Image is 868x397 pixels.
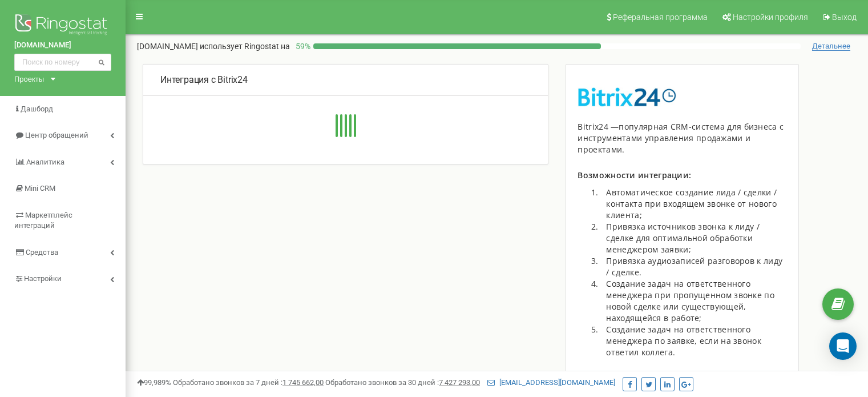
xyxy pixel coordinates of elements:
span: использует Ringostat на [200,42,290,51]
img: Ringostat logo [14,11,111,40]
input: Поиск по номеру [14,54,111,71]
u: 1 745 662,00 [282,378,324,387]
a: [DOMAIN_NAME] [14,40,111,51]
p: 59 % [290,41,313,52]
span: Маркетплейс интеграций [14,211,72,230]
div: Bitrix24 —популярная CRM-система для бизнеса с инструментами управления продажами и проектами. [578,121,787,155]
span: Центр обращений [25,131,88,139]
p: [DOMAIN_NAME] [137,41,290,52]
span: Аналитика [26,158,64,166]
a: [EMAIL_ADDRESS][DOMAIN_NAME] [487,378,615,387]
li: Создание задач на ответственного менеджера при пропущенном звонке по новой сделке или существующе... [600,278,787,324]
u: 7 427 293,00 [439,378,480,387]
span: Реферальная программа [613,13,708,22]
li: Автоматическое создание лида / сделки / контакта при входящем звонке от нового клиента; [600,187,787,221]
li: Привязка источников звонка к лиду / сделке для оптимальной обработки менеджером заявки; [600,221,787,255]
span: Обработано звонков за 30 дней : [325,378,480,387]
span: Настройки [24,274,62,283]
span: Выход [832,13,857,22]
span: Обработано звонков за 7 дней : [173,378,324,387]
span: Средства [26,248,58,256]
span: Mini CRM [25,184,55,193]
div: Open Intercom Messenger [829,332,857,360]
p: Возможности интеграции: [578,170,787,181]
div: Проекты [14,74,44,85]
span: Детальнее [812,42,850,51]
li: Привязка аудиозаписей разговоров к лиду / сделке. [600,255,787,278]
p: Интеграция с Bitrix24 [160,74,531,87]
img: image [578,87,676,107]
span: Дашборд [21,105,53,113]
li: Создание задач на ответственного менеджера по заявке, если на звонок ответил коллега. [600,324,787,358]
span: 99,989% [137,378,171,387]
span: Настройки профиля [733,13,808,22]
